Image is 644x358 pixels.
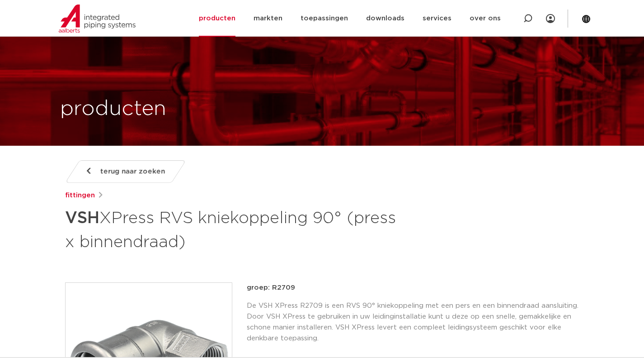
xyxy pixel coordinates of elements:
p: De VSH XPress R2709 is een RVS 90° kniekoppeling met een pers en een binnendraad aansluiting. Doo... [247,301,579,344]
strong: VSH [65,210,99,226]
p: groep: R2709 [247,282,579,293]
a: fittingen [65,190,95,201]
h1: producten [60,95,166,124]
a: terug naar zoeken [65,160,186,183]
span: terug naar zoeken [100,164,165,179]
h1: XPress RVS kniekoppeling 90° (press x binnendraad) [65,205,404,253]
